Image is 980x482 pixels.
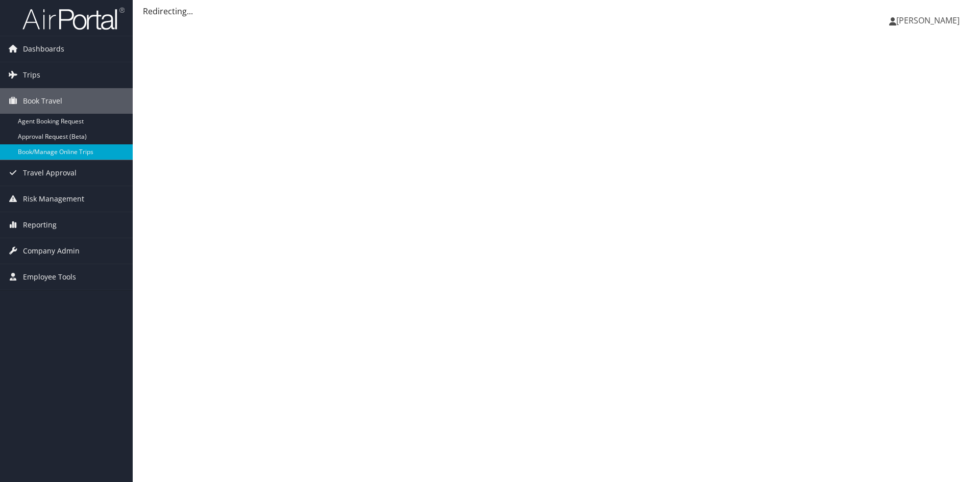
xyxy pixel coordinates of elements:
[143,5,970,17] div: Redirecting...
[22,7,125,31] img: airportal-logo.png
[23,212,57,238] span: Reporting
[23,62,40,88] span: Trips
[23,186,84,212] span: Risk Management
[23,36,64,62] span: Dashboards
[23,88,62,114] span: Book Travel
[23,264,76,290] span: Employee Tools
[896,15,960,26] span: [PERSON_NAME]
[889,5,970,36] a: [PERSON_NAME]
[23,238,80,264] span: Company Admin
[23,160,77,186] span: Travel Approval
